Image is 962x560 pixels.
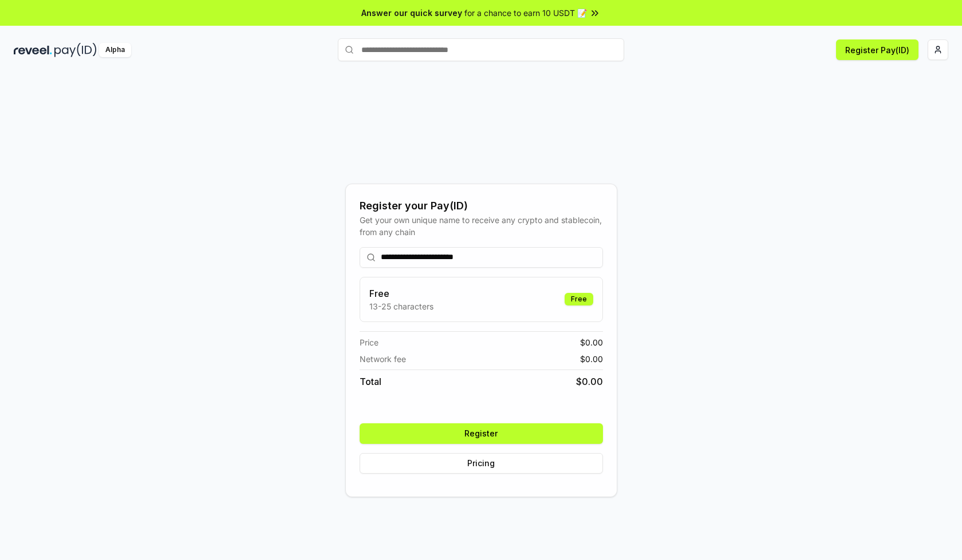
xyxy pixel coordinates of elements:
span: $ 0.00 [580,336,603,348]
button: Register Pay(ID) [836,39,918,60]
span: $ 0.00 [580,353,603,365]
span: for a chance to earn 10 USDT 📝 [464,7,587,19]
img: reveel_dark [14,43,52,57]
div: Get your own unique name to receive any crypto and stablecoin, from any chain [360,214,603,238]
span: Network fee [360,353,406,365]
span: Answer our quick survey [361,7,462,19]
span: Total [360,375,381,388]
img: pay_id [54,43,97,57]
div: Register your Pay(ID) [360,198,603,214]
h3: Free [369,287,433,300]
button: Register [360,423,603,444]
div: Alpha [99,43,131,57]
button: Pricing [360,453,603,474]
span: Price [360,336,379,348]
p: 13-25 characters [369,300,433,312]
span: $ 0.00 [576,375,603,388]
div: Free [565,293,593,305]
